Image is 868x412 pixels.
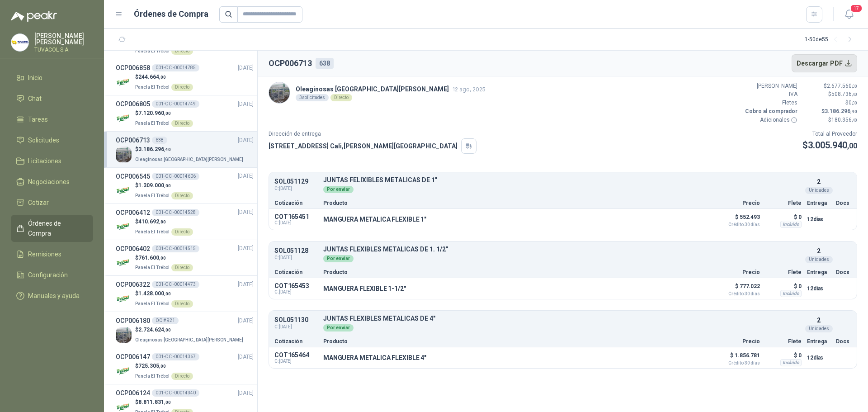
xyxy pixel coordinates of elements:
[792,54,858,72] button: Descargar PDF
[159,256,166,260] span: ,00
[323,177,802,184] p: JUNTAS FELIXIBLES METALICAS DE 1"
[116,74,132,90] img: Company Logo
[164,327,171,332] span: ,00
[852,100,857,105] span: ,00
[323,285,406,292] p: MANGUERA FLEXIBLE 1-1/2"
[28,249,61,259] span: Remisiones
[116,279,150,289] h3: OCP006322
[269,57,312,70] h2: OCP006713
[765,270,802,275] p: Flete
[765,200,802,206] p: Flete
[323,324,354,331] div: Por enviar
[11,215,93,242] a: Órdenes de Compra
[11,152,93,170] a: Licitaciones
[836,200,851,206] p: Docs
[28,270,68,280] span: Configuración
[135,326,245,334] p: $
[11,246,93,263] a: Remisiones
[171,228,193,236] div: Directo
[807,270,830,275] p: Entrega
[238,136,254,145] span: [DATE]
[135,337,243,342] span: Oleaginosas [GEOGRAPHIC_DATA][PERSON_NAME]
[152,64,199,71] div: 001-OC -00014785
[453,86,486,93] span: 12 ago, 2025
[134,8,208,20] h1: Órdenes de Compra
[836,270,851,275] p: Docs
[28,73,42,83] span: Inicio
[269,130,476,138] p: Dirección de entrega
[238,64,254,72] span: [DATE]
[164,111,171,116] span: ,00
[152,389,199,397] div: 001-OC -00014340
[28,291,80,301] span: Manuales y ayuda
[116,99,254,128] a: OCP006805001-OC -00014749[DATE] Company Logo$7.120.960,00Panela El TrébolDirecto
[274,351,318,359] p: COT165464
[803,116,857,124] p: $
[803,99,857,107] p: $
[152,137,167,144] div: 638
[171,192,193,199] div: Directo
[323,186,354,193] div: Por enviar
[852,84,857,89] span: ,00
[152,281,199,288] div: 001-OC -00014473
[159,75,166,80] span: ,00
[323,255,354,262] div: Por enviar
[807,339,830,344] p: Entrega
[274,213,318,220] p: COT165451
[164,147,171,152] span: ,40
[780,221,802,228] div: Incluido
[316,58,334,69] div: 638
[28,198,49,208] span: Cotizar
[802,138,857,152] p: $
[807,352,830,363] p: 12 días
[805,325,833,332] div: Unidades
[152,100,199,108] div: 001-OC -00014749
[135,121,170,126] span: Panela El Trébol
[807,214,830,225] p: 12 días
[116,135,150,145] h3: OCP006713
[715,339,760,344] p: Precio
[269,82,290,103] img: Company Logo
[138,218,166,225] span: 410.692
[238,353,254,361] span: [DATE]
[116,291,132,307] img: Company Logo
[765,281,802,292] p: $ 0
[28,177,70,187] span: Negociaciones
[164,183,171,188] span: ,00
[116,208,150,218] h3: OCP006412
[825,108,857,114] span: 3.186.296
[743,90,797,99] p: IVA
[715,270,760,275] p: Precio
[803,90,857,99] p: $
[841,6,857,23] button: 17
[116,244,254,272] a: OCP006402001-OC -00014515[DATE] Company Logo$761.600,00Panela El TrébolDirecto
[171,47,193,55] div: Directo
[805,187,833,194] div: Unidades
[852,92,857,97] span: ,40
[715,361,760,365] span: Crédito 30 días
[274,289,318,295] span: C: [DATE]
[171,373,193,380] div: Directo
[152,317,179,324] div: OC # 921
[274,178,318,185] p: SOL051129
[116,316,150,326] h3: OCP006180
[116,208,254,236] a: OCP006412001-OC -00014528[DATE] Company Logo$410.692,80Panela El TrébolDirecto
[743,107,797,116] p: Cobro al comprador
[238,317,254,325] span: [DATE]
[34,47,93,52] p: TUVACOL S.A.
[238,100,254,109] span: [DATE]
[831,117,857,123] span: 180.356
[852,118,857,123] span: ,40
[836,339,851,344] p: Docs
[11,173,93,190] a: Negociaciones
[135,48,170,53] span: Panela El Trébol
[116,135,254,164] a: OCP006713638[DATE] Company Logo$3.186.296,40Oleaginosas [GEOGRAPHIC_DATA][PERSON_NAME]
[807,200,830,206] p: Entrega
[11,287,93,304] a: Manuales y ayuda
[152,209,199,216] div: 001-OC -00014528
[116,388,150,398] h3: OCP006124
[274,323,318,331] span: C: [DATE]
[135,229,170,234] span: Panela El Trébol
[274,339,318,344] p: Cotización
[827,83,857,89] span: 2.677.560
